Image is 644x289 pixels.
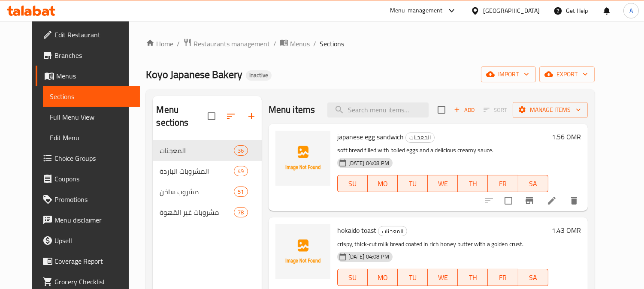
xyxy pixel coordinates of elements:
li: / [273,39,276,49]
div: [GEOGRAPHIC_DATA] [483,6,540,15]
a: Full Menu View [43,107,140,127]
a: Promotions [36,189,140,210]
span: FR [491,271,514,284]
span: Branches [54,50,133,60]
span: Full Menu View [50,112,133,122]
h6: 1.43 OMR [552,224,581,236]
a: Branches [36,45,140,66]
button: Add section [241,106,262,126]
div: المعجنات36 [153,140,261,161]
span: export [546,69,588,80]
h6: 1.56 OMR [552,131,581,143]
button: export [539,66,595,82]
button: import [481,66,536,82]
span: MO [371,271,394,284]
a: Upsell [36,230,140,251]
button: SA [518,175,548,192]
span: TH [461,271,484,284]
span: Edit Menu [50,132,133,143]
div: Inactive [246,70,272,81]
span: Select section first [478,103,513,117]
span: Restaurants management [194,39,270,49]
h2: Menu items [269,103,315,116]
span: import [488,69,529,80]
span: Koyo Japanese Bakery [146,65,242,84]
button: Branch-specific-item [519,190,540,211]
a: Edit Restaurant [36,24,140,45]
span: المعجنات [160,145,234,156]
button: TU [398,175,428,192]
span: Edit Restaurant [54,30,133,40]
button: TU [398,269,428,286]
div: items [234,166,248,176]
button: SA [518,269,548,286]
span: SU [341,178,364,190]
p: crispy, thick-cut milk bread coated in rich honey butter with a golden crust. [337,239,548,250]
a: Menu disclaimer [36,210,140,230]
span: Inactive [246,72,272,79]
button: Manage items [513,102,588,118]
button: Add [450,103,478,117]
span: 78 [234,208,247,217]
span: FR [491,178,514,190]
div: مشروب ساخن51 [153,181,261,202]
span: Select all sections [203,107,221,125]
span: TU [401,271,424,284]
button: FR [488,175,518,192]
a: Menus [280,38,310,49]
li: / [177,39,180,49]
li: / [313,39,316,49]
span: Menus [290,39,310,49]
div: items [234,145,248,156]
div: المعجنات [378,226,407,236]
span: SA [522,271,545,284]
span: [DATE] 04:08 PM [345,159,393,167]
a: Coverage Report [36,251,140,271]
div: items [234,207,248,217]
h2: Menu sections [156,103,207,129]
span: Sort sections [221,106,241,126]
span: Grocery Checklist [54,277,133,287]
button: TH [458,175,488,192]
span: Coupons [54,174,133,184]
div: مشروبات غير القهوة78 [153,202,261,223]
span: WE [431,178,454,190]
a: Home [146,39,173,49]
a: Edit menu item [547,196,557,206]
div: Menu-management [390,6,443,16]
a: Restaurants management [183,38,270,49]
button: FR [488,269,518,286]
div: المشروبات الباردة49 [153,161,261,181]
img: japanese egg sandwich [275,131,330,186]
span: المعجنات [378,226,407,236]
span: Select section [432,101,450,119]
p: soft bread filled with boiled eggs and a delicious creamy sauce. [337,145,548,156]
span: Sections [320,39,344,49]
span: المشروبات الباردة [160,166,234,176]
span: TU [401,178,424,190]
span: [DATE] 04:08 PM [345,253,393,261]
nav: Menu sections [153,137,261,226]
a: Menus [36,66,140,86]
button: SU [337,269,368,286]
span: Add [453,105,476,115]
span: TH [461,178,484,190]
span: Add item [450,103,478,117]
span: SU [341,271,364,284]
span: Manage items [520,105,581,115]
button: WE [428,175,458,192]
span: Upsell [54,235,133,246]
span: japanese egg sandwich [337,130,404,143]
span: المعجنات [406,132,434,142]
button: SU [337,175,368,192]
a: Choice Groups [36,148,140,169]
span: 36 [234,147,247,155]
span: WE [431,271,454,284]
input: search [327,102,429,117]
nav: breadcrumb [146,38,594,49]
span: 51 [234,188,247,196]
span: Select to update [499,192,517,210]
div: المعجنات [405,132,435,143]
span: A [629,6,633,15]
